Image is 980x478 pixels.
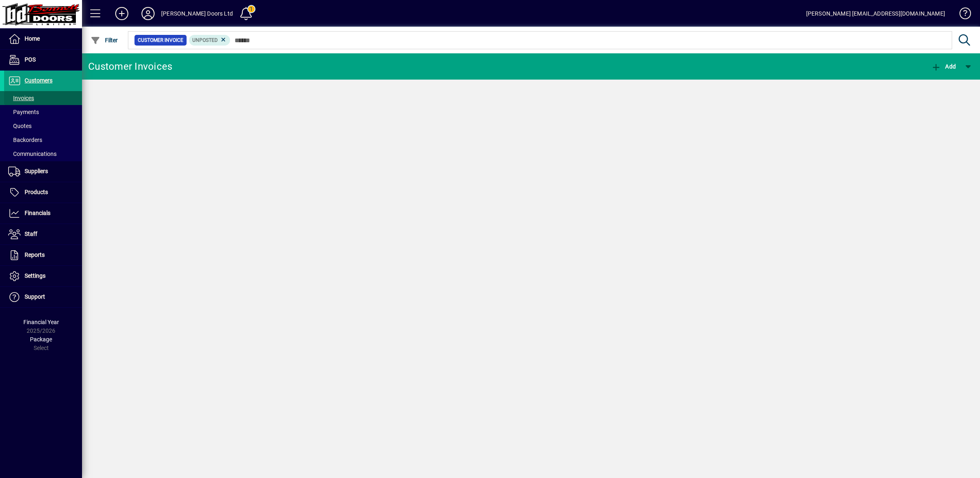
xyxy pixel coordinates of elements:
a: Products [4,182,82,203]
span: Communications [8,151,57,157]
span: Financials [25,210,50,216]
span: Support [25,293,45,300]
span: Customers [25,77,52,84]
a: Reports [4,245,82,265]
mat-chip: Customer Invoice Status: Unposted [189,35,230,46]
button: Add [929,59,958,74]
span: Staff [25,231,37,237]
a: Knowledge Base [953,2,970,28]
span: Package [30,336,52,343]
a: Suppliers [4,161,82,182]
a: Backorders [4,133,82,147]
span: Filter [91,37,118,43]
div: [PERSON_NAME] [EMAIL_ADDRESS][DOMAIN_NAME] [806,7,945,20]
a: Home [4,29,82,49]
span: Payments [8,109,39,115]
span: Unposted [192,37,218,43]
span: Backorders [8,137,42,143]
span: Reports [25,252,45,258]
div: [PERSON_NAME] Doors Ltd [161,7,233,20]
a: Settings [4,266,82,286]
span: Add [931,63,956,70]
button: Add [109,6,135,21]
a: Communications [4,147,82,161]
button: Profile [135,6,161,21]
button: Filter [89,33,120,48]
a: Invoices [4,91,82,105]
a: POS [4,50,82,70]
span: Suppliers [25,168,48,174]
span: Invoices [8,95,34,101]
a: Quotes [4,119,82,133]
span: POS [25,56,36,63]
span: Financial Year [23,319,59,325]
span: Quotes [8,123,32,129]
span: Customer Invoice [138,36,183,44]
a: Payments [4,105,82,119]
span: Products [25,189,48,195]
span: Settings [25,272,46,279]
a: Support [4,287,82,307]
span: Home [25,35,40,42]
a: Staff [4,224,82,245]
div: Customer Invoices [88,60,172,73]
a: Financials [4,203,82,224]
